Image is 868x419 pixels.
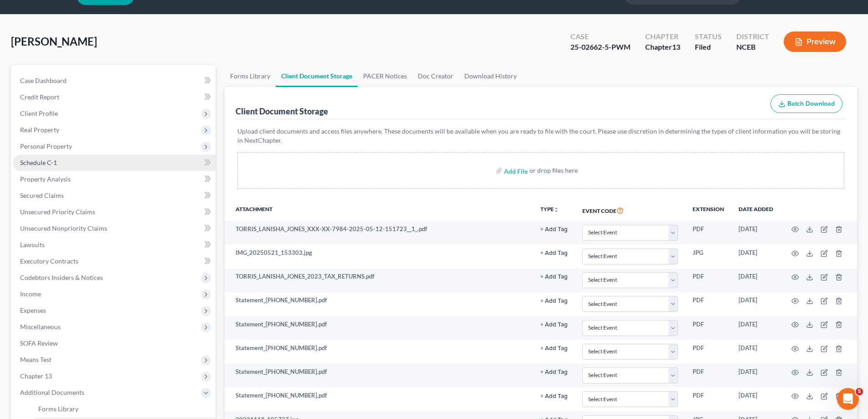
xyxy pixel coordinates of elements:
[645,42,680,52] div: Chapter
[358,65,412,87] a: PACER Notices
[20,142,72,150] span: Personal Property
[856,388,863,395] span: 5
[13,335,216,352] a: SOFA Review
[540,344,568,352] a: + Add Tag
[540,391,568,400] a: + Add Tag
[695,42,722,52] div: Filed
[540,207,559,212] button: TYPEunfold_more
[731,316,781,340] td: [DATE]
[540,248,568,257] a: + Add Tag
[529,166,578,175] div: or drop files here
[837,388,859,410] iframe: Intercom live chat
[20,306,46,314] span: Expenses
[540,274,568,280] button: + Add Tag
[225,65,276,87] a: Forms Library
[540,346,568,352] button: + Add Tag
[540,322,568,328] button: + Add Tag
[225,316,533,340] td: Statement_[PHONE_NUMBER].pdf
[20,159,57,166] span: Schedule C-1
[685,244,731,268] td: JPG
[685,340,731,363] td: PDF
[13,171,216,187] a: Property Analysis
[20,356,51,363] span: Means Test
[685,388,731,411] td: PDF
[570,42,631,52] div: 25-02662-5-PWM
[770,94,842,114] button: Batch Download
[20,290,41,298] span: Income
[672,42,680,51] span: 13
[13,220,216,237] a: Unsecured Nonpriority Claims
[20,175,71,183] span: Property Analysis
[20,191,64,199] span: Secured Claims
[225,292,533,316] td: Statement_[PHONE_NUMBER].pdf
[540,369,568,375] button: + Add Tag
[225,269,533,292] td: TORRIS_LANISHA_JONES_2023_TAX_RETURNS.pdf
[13,204,216,220] a: Unsecured Priority Claims
[540,225,568,233] a: + Add Tag
[225,388,533,411] td: Statement_[PHONE_NUMBER].pdf
[540,296,568,305] a: + Add Tag
[731,340,781,363] td: [DATE]
[237,127,844,145] p: Upload client documents and access files anywhere. These documents will be available when you are...
[38,405,78,413] span: Forms Library
[20,388,84,396] span: Additional Documents
[13,187,216,204] a: Secured Claims
[540,227,568,233] button: + Add Tag
[13,89,216,105] a: Credit Report
[736,31,769,42] div: District
[575,200,685,221] th: Event Code
[225,244,533,268] td: IMG_20250521_153303.jpg
[225,221,533,244] td: TORRIS_LANISHA_JONES_XXX-XX-7984-2025-05-12-151723__1_.pdf
[685,363,731,387] td: PDF
[731,292,781,316] td: [DATE]
[20,224,107,232] span: Unsecured Nonpriority Claims
[787,100,835,108] span: Batch Download
[13,237,216,253] a: Lawsuits
[459,65,522,87] a: Download History
[685,221,731,244] td: PDF
[784,31,846,52] button: Preview
[554,207,559,212] i: unfold_more
[13,253,216,269] a: Executory Contracts
[685,316,731,340] td: PDF
[695,31,722,42] div: Status
[20,339,58,347] span: SOFA Review
[540,250,568,256] button: + Add Tag
[736,42,769,52] div: NCEB
[731,200,781,221] th: Date added
[20,323,61,331] span: Miscellaneous
[570,31,631,42] div: Case
[11,35,97,48] span: [PERSON_NAME]
[13,155,216,171] a: Schedule C-1
[236,106,328,117] div: Client Document Storage
[685,292,731,316] td: PDF
[20,77,67,84] span: Case Dashboard
[731,388,781,411] td: [DATE]
[645,31,680,42] div: Chapter
[225,363,533,387] td: Statement_[PHONE_NUMBER].pdf
[20,372,52,380] span: Chapter 13
[540,393,568,399] button: + Add Tag
[540,272,568,281] a: + Add Tag
[276,65,358,87] a: Client Document Storage
[540,320,568,329] a: + Add Tag
[20,257,78,265] span: Executory Contracts
[685,269,731,292] td: PDF
[20,109,58,117] span: Client Profile
[13,72,216,89] a: Case Dashboard
[540,298,568,304] button: + Add Tag
[731,269,781,292] td: [DATE]
[225,340,533,363] td: Statement_[PHONE_NUMBER].pdf
[685,200,731,221] th: Extension
[20,241,45,248] span: Lawsuits
[225,200,533,221] th: Attachment
[20,126,59,134] span: Real Property
[540,367,568,376] a: + Add Tag
[31,401,216,417] a: Forms Library
[731,221,781,244] td: [DATE]
[731,244,781,268] td: [DATE]
[20,208,95,216] span: Unsecured Priority Claims
[412,65,459,87] a: Doc Creator
[731,363,781,387] td: [DATE]
[20,274,103,281] span: Codebtors Insiders & Notices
